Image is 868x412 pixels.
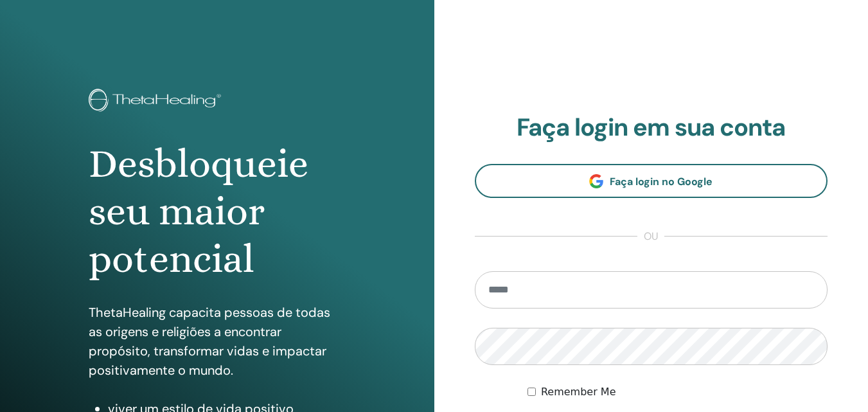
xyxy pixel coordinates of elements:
span: ou [637,229,664,244]
label: Remember Me [541,384,616,400]
h2: Faça login em sua conta [475,113,828,143]
div: Keep me authenticated indefinitely or until I manually logout [527,384,828,400]
h1: Desbloqueie seu maior potencial [89,140,346,283]
a: Faça login no Google [475,164,828,198]
span: Faça login no Google [610,175,713,188]
p: ThetaHealing capacita pessoas de todas as origens e religiões a encontrar propósito, transformar ... [89,303,346,380]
